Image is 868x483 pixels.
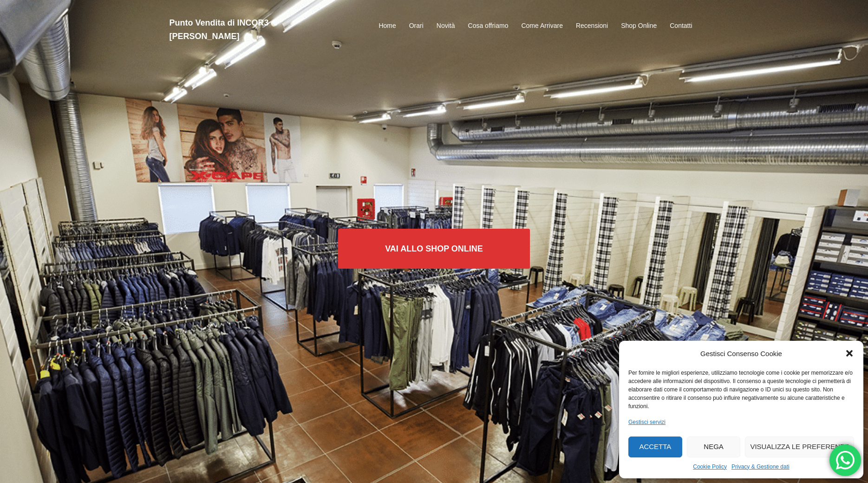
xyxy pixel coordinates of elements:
[338,229,530,269] a: Vai allo SHOP ONLINE
[628,369,853,410] div: Per fornire le migliori esperienze, utilizziamo tecnologie come i cookie per memorizzare e/o acce...
[687,437,741,457] button: Nega
[468,20,509,32] a: Cosa offriamo
[409,20,424,32] a: Orari
[670,20,692,32] a: Contatti
[745,437,854,457] button: Visualizza le preferenze
[628,417,666,427] a: Gestisci servizi
[628,437,682,457] button: Accetta
[379,20,396,32] a: Home
[576,20,608,32] a: Recensioni
[845,349,854,358] div: Chiudi la finestra di dialogo
[700,348,782,360] div: Gestisci Consenso Cookie
[829,444,861,476] div: 'Hai
[621,20,657,32] a: Shop Online
[693,462,727,471] a: Cookie Policy
[437,20,455,32] a: Novità
[521,20,562,32] a: Come Arrivare
[170,16,337,43] h2: Punto Vendita di INCOR3 [PERSON_NAME]
[731,462,790,471] a: Privacy & Gestione dati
